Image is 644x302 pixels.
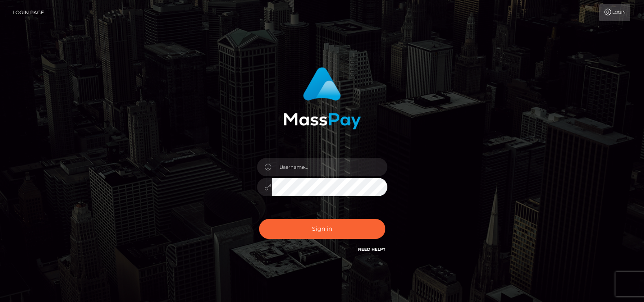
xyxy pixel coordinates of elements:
a: Need Help? [358,247,385,252]
a: Login [599,4,630,21]
input: Username... [272,158,387,176]
button: Sign in [259,219,385,239]
img: MassPay Login [284,67,361,129]
a: Login Page [13,4,44,21]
